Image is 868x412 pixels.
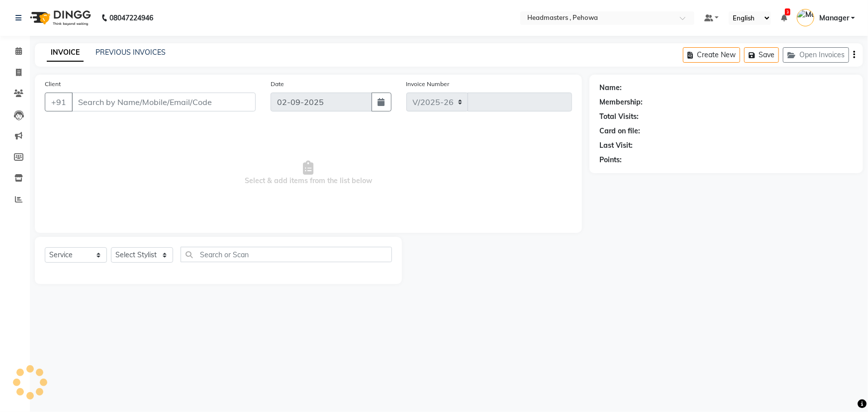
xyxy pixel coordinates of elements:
[819,13,849,23] span: Manager
[599,140,633,151] div: Last Visit:
[744,47,779,63] button: Save
[47,44,84,62] a: INVOICE
[45,123,572,223] span: Select & add items from the list below
[599,83,622,93] div: Name:
[599,155,622,165] div: Points:
[599,97,643,107] div: Membership:
[783,47,849,63] button: Open Invoices
[109,4,153,32] b: 08047224946
[45,93,73,111] button: +91
[25,4,94,32] img: logo
[72,93,256,111] input: Search by Name/Mobile/Email/Code
[271,80,284,89] label: Date
[683,47,740,63] button: Create New
[599,111,639,122] div: Total Visits:
[406,80,450,89] label: Invoice Number
[781,13,787,22] a: 3
[181,247,392,262] input: Search or Scan
[45,80,61,89] label: Client
[785,8,790,15] span: 3
[797,9,814,26] img: Manager
[599,126,640,136] div: Card on file:
[96,48,166,57] a: PREVIOUS INVOICES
